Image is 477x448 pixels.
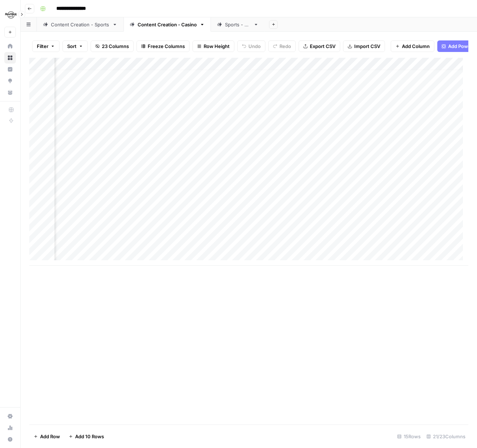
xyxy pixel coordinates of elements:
[268,40,296,52] button: Redo
[204,43,230,50] span: Row Height
[237,40,265,52] button: Undo
[4,75,16,87] a: Opportunities
[91,40,134,52] button: 23 Columns
[37,43,48,50] span: Filter
[354,43,380,50] span: Import CSV
[4,434,16,445] button: Help + Support
[136,40,190,52] button: Freeze Columns
[211,17,265,32] a: Sports - QA
[279,43,291,50] span: Redo
[37,17,123,32] a: Content Creation - Sports
[75,433,104,440] span: Add 10 Rows
[310,43,335,50] span: Export CSV
[394,431,424,442] div: 15 Rows
[4,6,16,24] button: Workspace: Hard Rock Digital
[4,52,16,64] a: Browse
[4,40,16,52] a: Home
[4,410,16,422] a: Settings
[32,40,60,52] button: Filter
[391,40,434,52] button: Add Column
[123,17,211,32] a: Content Creation - Casino
[138,21,197,28] div: Content Creation - Casino
[299,40,340,52] button: Export CSV
[29,431,64,442] button: Add Row
[102,43,129,50] span: 23 Columns
[4,64,16,75] a: Insights
[64,431,108,442] button: Add 10 Rows
[40,433,60,440] span: Add Row
[62,40,88,52] button: Sort
[67,43,77,50] span: Sort
[4,8,17,21] img: Hard Rock Digital Logo
[248,43,261,50] span: Undo
[343,40,385,52] button: Import CSV
[192,40,234,52] button: Row Height
[4,422,16,434] a: Usage
[225,21,251,28] div: Sports - QA
[424,431,468,442] div: 21/23 Columns
[51,21,109,28] div: Content Creation - Sports
[148,43,185,50] span: Freeze Columns
[4,87,16,98] a: Your Data
[402,43,430,50] span: Add Column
